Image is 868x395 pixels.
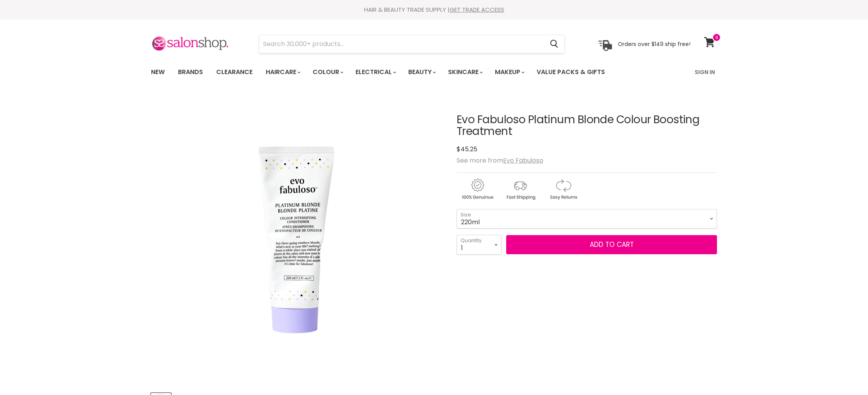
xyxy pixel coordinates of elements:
[442,64,487,80] a: Skincare
[506,235,717,255] button: Add to cart
[590,240,634,249] span: Add to cart
[457,235,502,254] select: Quantity
[500,177,541,201] img: shipping.gif
[402,64,441,80] a: Beauty
[307,64,348,80] a: Colour
[199,142,394,337] img: Evo Fabuloso Platinum Blonde Colour Boosting Treatment
[829,358,860,387] iframe: Gorgias live chat messenger
[457,156,543,165] span: See more from
[145,64,171,80] a: New
[141,61,727,83] nav: Main
[350,64,401,80] a: Electrical
[145,61,651,83] ul: Main menu
[544,35,564,53] button: Search
[457,145,477,154] span: $45.25
[618,40,690,47] p: Orders over $149 ship free!
[690,64,720,80] a: Sign In
[210,64,258,80] a: Clearance
[489,64,529,80] a: Makeup
[542,177,584,201] img: returns.gif
[151,94,443,386] div: Evo Fabuloso Platinum Blonde Colour Boosting Treatment image. Click or Scroll to Zoom.
[457,177,498,201] img: genuine.gif
[260,64,305,80] a: Haircare
[450,5,504,14] a: GET TRADE ACCESS
[503,156,543,165] a: Evo Fabuloso
[457,114,717,138] h1: Evo Fabuloso Platinum Blonde Colour Boosting Treatment
[259,35,565,53] form: Product
[172,64,209,80] a: Brands
[259,35,544,53] input: Search
[531,64,611,80] a: Value Packs & Gifts
[141,6,727,14] div: HAIR & BEAUTY TRADE SUPPLY |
